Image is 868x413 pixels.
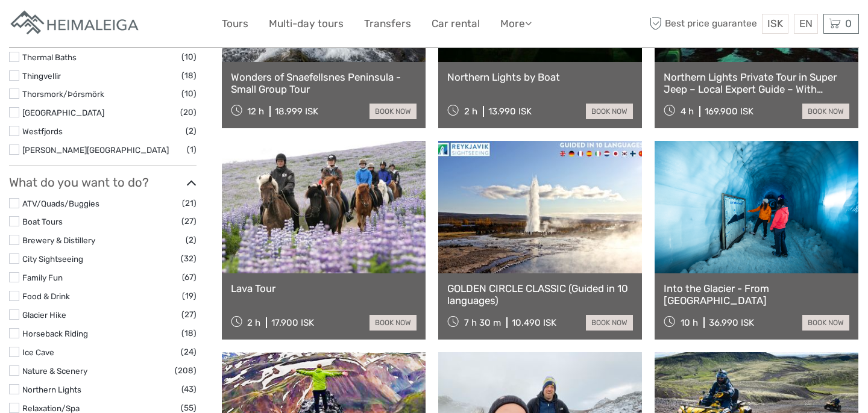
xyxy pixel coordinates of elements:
[709,317,754,328] div: 36.990 ISK
[181,50,197,64] span: (10)
[182,196,197,210] span: (21)
[175,364,197,377] span: (208)
[231,282,417,294] a: Lava Tour
[9,175,197,190] h3: What do you want to do?
[843,17,854,29] span: 0
[22,273,63,282] a: Family Fun
[22,126,63,136] a: Westfjords
[22,310,66,320] a: Glacier Hike
[22,199,99,208] a: ATV/Quads/Buggies
[488,106,532,117] div: 13.990 ISK
[269,15,344,33] a: Multi-day tours
[664,282,849,307] a: Into the Glacier - From [GEOGRAPHIC_DATA]
[22,89,104,99] a: Thorsmork/Þórsmörk
[22,291,70,301] a: Food & Drink
[222,15,248,33] a: Tours
[447,282,633,307] a: GOLDEN CIRCLE CLASSIC (Guided in 10 languages)
[22,108,104,117] a: [GEOGRAPHIC_DATA]
[181,382,197,396] span: (43)
[22,145,169,155] a: [PERSON_NAME][GEOGRAPHIC_DATA]
[364,15,411,33] a: Transfers
[22,329,88,338] a: Horseback Riding
[181,308,197,321] span: (27)
[271,317,314,328] div: 17.900 ISK
[181,252,197,265] span: (32)
[681,317,698,328] span: 10 h
[247,317,260,328] span: 2 h
[802,104,849,119] a: book now
[681,106,694,117] span: 4 h
[22,52,77,62] a: Thermal Baths
[182,289,197,303] span: (19)
[22,403,80,413] a: Relaxation/Spa
[464,317,501,328] span: 7 h 30 m
[370,104,417,119] a: book now
[182,270,197,284] span: (67)
[500,15,532,33] a: More
[432,15,480,33] a: Car rental
[22,71,61,81] a: Thingvellir
[181,214,197,228] span: (27)
[22,235,95,245] a: Brewery & Distillery
[512,317,556,328] div: 10.490 ISK
[794,14,818,34] div: EN
[22,385,81,394] a: Northern Lights
[647,14,759,34] span: Best price guarantee
[181,69,197,82] span: (18)
[181,345,197,359] span: (24)
[186,233,197,247] span: (2)
[586,104,633,119] a: book now
[664,71,849,96] a: Northern Lights Private Tour in Super Jeep – Local Expert Guide – With Photos
[705,106,753,117] div: 169.900 ISK
[22,217,63,226] a: Boat Tours
[275,106,318,117] div: 18.999 ISK
[231,71,417,96] a: Wonders of Snaefellsnes Peninsula - Small Group Tour
[181,326,197,340] span: (18)
[22,366,87,376] a: Nature & Scenery
[181,87,197,101] span: (10)
[586,315,633,331] a: book now
[22,254,83,264] a: City Sightseeing
[767,17,783,29] span: ISK
[247,106,264,117] span: 12 h
[187,143,197,157] span: (1)
[186,124,197,138] span: (2)
[9,9,142,39] img: Apartments in Reykjavik
[464,106,477,117] span: 2 h
[447,71,633,83] a: Northern Lights by Boat
[370,315,417,331] a: book now
[22,347,54,357] a: Ice Cave
[802,315,849,331] a: book now
[180,105,197,119] span: (20)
